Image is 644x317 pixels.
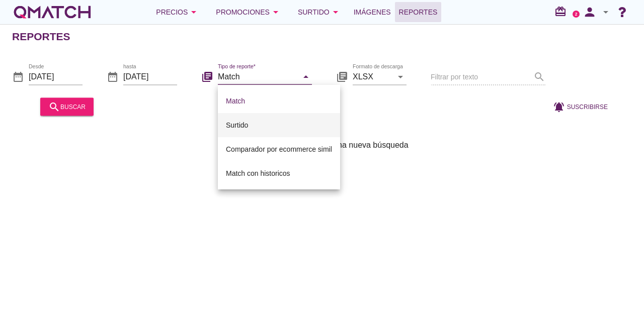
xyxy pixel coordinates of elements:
i: person [580,5,600,19]
a: Imágenes [350,2,395,22]
button: Promociones [208,2,290,22]
input: Formato de descarga [353,68,392,84]
a: Reportes [395,2,442,22]
input: hasta [123,68,177,84]
i: arrow_drop_down [270,6,282,18]
i: arrow_drop_down [600,6,612,18]
i: library_books [336,70,348,82]
div: Promociones [216,6,282,18]
span: Imágenes [354,6,391,18]
i: date_range [107,70,119,82]
button: Suscribirse [545,97,616,116]
div: Match con historicos [226,167,332,179]
i: arrow_drop_down [330,6,342,18]
a: 2 [573,11,580,18]
i: arrow_drop_down [394,70,407,82]
div: Comparador por ecommerce simil [226,143,332,155]
i: arrow_drop_down [188,6,200,18]
button: Precios [148,2,208,22]
div: Surtido [298,6,342,18]
i: redeem [554,6,571,18]
h2: Reportes [12,29,70,45]
i: library_books [201,70,213,82]
div: Precios [156,6,200,18]
i: search [48,100,60,113]
input: Desde [29,68,83,84]
div: buscar [48,100,86,113]
i: notifications_active [553,100,567,113]
span: Reportes [399,6,438,18]
a: white-qmatch-logo [12,2,93,22]
button: Surtido [290,2,350,22]
input: Tipo de reporte* [218,68,298,84]
span: Sin resultados, realiza una nueva búsqueda [252,139,408,151]
span: Suscribirse [567,102,608,111]
i: arrow_drop_down [300,70,312,82]
div: Surtido [226,119,332,131]
i: date_range [12,70,24,82]
button: buscar [40,97,94,116]
div: Match [226,95,332,107]
text: 2 [575,12,578,16]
